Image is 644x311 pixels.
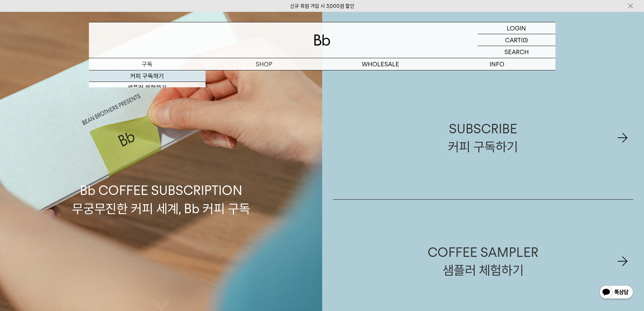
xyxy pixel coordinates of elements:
a: SUBSCRIBE커피 구독하기 [333,76,634,199]
a: 신규 회원 가입 시 3,000원 할인 [290,3,354,9]
a: 샘플러 체험하기 [89,82,206,93]
img: 카카오톡 채널 1:1 채팅 버튼 [599,285,634,301]
a: 커피 구독하기 [89,70,206,82]
p: Bb COFFEE SUBSCRIPTION 무궁무진한 커피 세계, Bb 커피 구독 [72,117,250,217]
p: WHOLESALE [322,58,439,70]
p: (0) [521,34,528,46]
p: INFO [439,58,555,70]
a: SHOP [206,58,322,70]
a: LOGIN [478,22,555,34]
div: SUBSCRIBE 커피 구독하기 [448,120,518,156]
p: CART [505,34,521,46]
p: SEARCH [504,46,529,58]
img: 로고 [314,35,330,46]
p: LOGIN [507,22,526,34]
a: 구독 [89,58,206,70]
a: CART (0) [478,34,555,46]
div: COFFEE SAMPLER 샘플러 체험하기 [428,243,539,279]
